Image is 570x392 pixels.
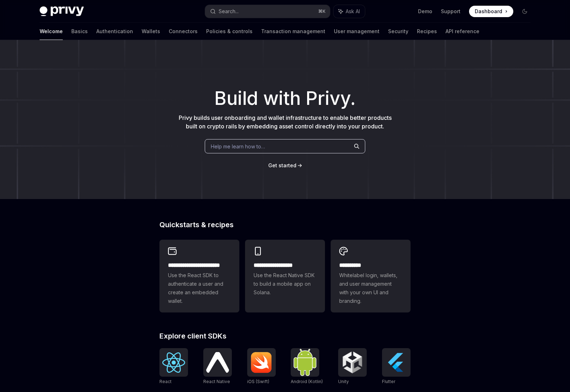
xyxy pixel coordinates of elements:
a: Wallets [142,23,160,40]
span: Get started [268,162,296,168]
span: Whitelabel login, wallets, and user management with your own UI and branding. [339,271,402,305]
a: Welcome [40,23,63,40]
span: Explore client SDKs [159,332,227,340]
span: React [159,379,172,384]
span: React Native [203,379,230,384]
button: Toggle dark mode [519,6,530,17]
a: Connectors [169,23,198,40]
img: iOS (Swift) [250,352,273,373]
a: Authentication [96,23,133,40]
a: Demo [418,8,432,15]
a: **** **** **** ***Use the React Native SDK to build a mobile app on Solana. [245,240,325,312]
img: React Native [206,352,229,372]
a: Security [388,23,408,40]
span: Ask AI [346,8,360,15]
a: ReactReact [159,348,188,385]
div: Search... [219,7,239,16]
span: iOS (Swift) [247,379,269,384]
a: UnityUnity [338,348,367,385]
a: Android (Kotlin)Android (Kotlin) [291,348,323,385]
a: React NativeReact Native [203,348,232,385]
a: Get started [268,162,296,169]
a: FlutterFlutter [382,348,411,385]
a: Transaction management [261,23,325,40]
span: Android (Kotlin) [291,379,323,384]
a: Support [441,8,460,15]
a: iOS (Swift)iOS (Swift) [247,348,276,385]
span: Privy builds user onboarding and wallet infrastructure to enable better products built on crypto ... [179,114,392,130]
a: Dashboard [469,6,513,17]
span: ⌘ K [318,9,326,14]
img: Flutter [385,351,408,374]
span: Dashboard [475,8,502,15]
a: Policies & controls [206,23,253,40]
a: **** *****Whitelabel login, wallets, and user management with your own UI and branding. [331,240,411,312]
img: Android (Kotlin) [294,349,316,376]
button: Ask AI [334,5,365,18]
span: Help me learn how to… [211,143,265,150]
img: Unity [341,351,364,374]
span: Build with Privy. [214,92,356,105]
span: Unity [338,379,349,384]
img: dark logo [40,6,84,16]
button: Search...⌘K [205,5,330,18]
span: Flutter [382,379,395,384]
span: Use the React Native SDK to build a mobile app on Solana. [254,271,316,297]
img: React [162,352,185,373]
a: Recipes [417,23,437,40]
span: Use the React SDK to authenticate a user and create an embedded wallet. [168,271,231,305]
span: Quickstarts & recipes [159,221,234,228]
a: API reference [446,23,479,40]
a: User management [334,23,380,40]
a: Basics [71,23,88,40]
